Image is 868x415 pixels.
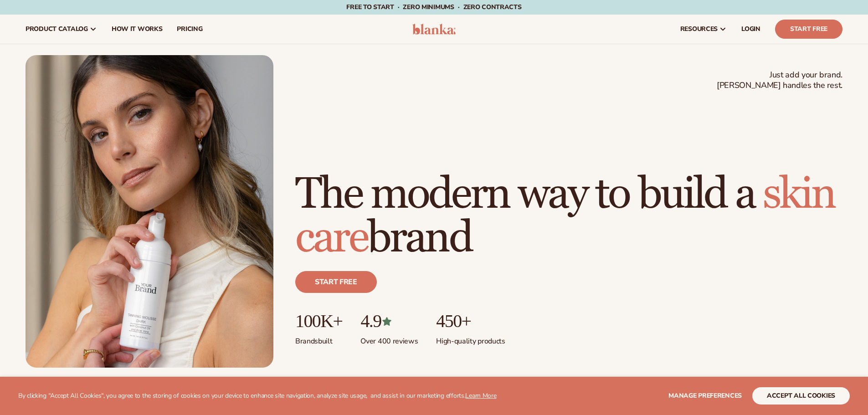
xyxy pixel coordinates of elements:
span: product catalog [26,26,88,33]
a: pricing [169,15,210,44]
img: Female holding tanning mousse. [26,55,273,368]
p: 100K+ [295,311,342,331]
span: How It Works [112,26,163,33]
p: Brands built [295,331,342,346]
a: resources [673,15,734,44]
p: High-quality products [436,331,505,346]
span: LOGIN [741,26,760,33]
p: By clicking "Accept All Cookies", you agree to the storing of cookies on your device to enhance s... [18,392,497,400]
span: skin care [295,168,835,265]
button: accept all cookies [752,387,850,405]
a: LOGIN [734,15,768,44]
span: pricing [177,26,202,33]
a: Start Free [775,20,842,39]
button: Manage preferences [668,387,742,405]
span: Just add your brand. [PERSON_NAME] handles the rest. [717,70,842,91]
img: logo [412,24,456,35]
h1: The modern way to build a brand [295,173,842,260]
a: Learn More [465,391,496,400]
a: product catalog [18,15,104,44]
span: Manage preferences [668,391,742,400]
p: 450+ [436,311,505,331]
p: Over 400 reviews [360,331,418,346]
span: resources [680,26,718,33]
a: Start free [295,271,377,293]
p: 4.9 [360,311,418,331]
a: How It Works [104,15,170,44]
span: Free to start · ZERO minimums · ZERO contracts [346,3,521,11]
